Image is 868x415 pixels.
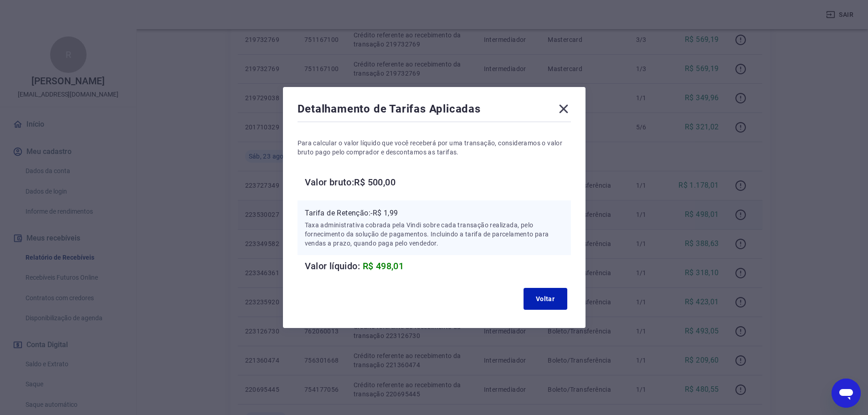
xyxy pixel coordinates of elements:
p: Taxa administrativa cobrada pela Vindi sobre cada transação realizada, pelo fornecimento da soluç... [305,220,564,248]
iframe: Botão para abrir a janela de mensagens [832,379,861,408]
button: Voltar [524,288,567,310]
p: Tarifa de Retenção: -R$ 1,99 [305,208,564,219]
div: Detalhamento de Tarifas Aplicadas [298,102,571,120]
span: R$ 498,01 [363,261,404,272]
h6: Valor bruto: R$ 500,00 [305,175,571,190]
p: Para calcular o valor líquido que você receberá por uma transação, consideramos o valor bruto pag... [298,138,571,157]
h6: Valor líquido: [305,259,571,273]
